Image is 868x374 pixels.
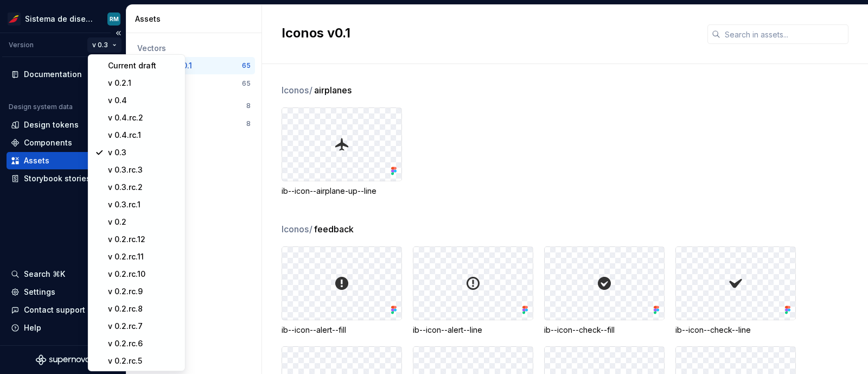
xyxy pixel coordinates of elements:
[108,112,178,123] div: v 0.4.rc.2
[108,217,178,227] div: v 0.2
[108,321,178,332] div: v 0.2.rc.7
[108,303,178,314] div: v 0.2.rc.8
[108,60,178,71] div: Current draft
[108,95,178,106] div: v 0.4
[108,199,178,210] div: v 0.3.rc.1
[108,356,178,366] div: v 0.2.rc.5
[108,286,178,297] div: v 0.2.rc.9
[108,78,178,88] div: v 0.2.1
[108,130,178,141] div: v 0.4.rc.1
[108,251,178,262] div: v 0.2.rc.11
[108,338,178,349] div: v 0.2.rc.6
[108,147,178,158] div: v 0.3
[108,234,178,245] div: v 0.2.rc.12
[108,164,178,175] div: v 0.3.rc.3
[108,269,178,280] div: v 0.2.rc.10
[108,182,178,193] div: v 0.3.rc.2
